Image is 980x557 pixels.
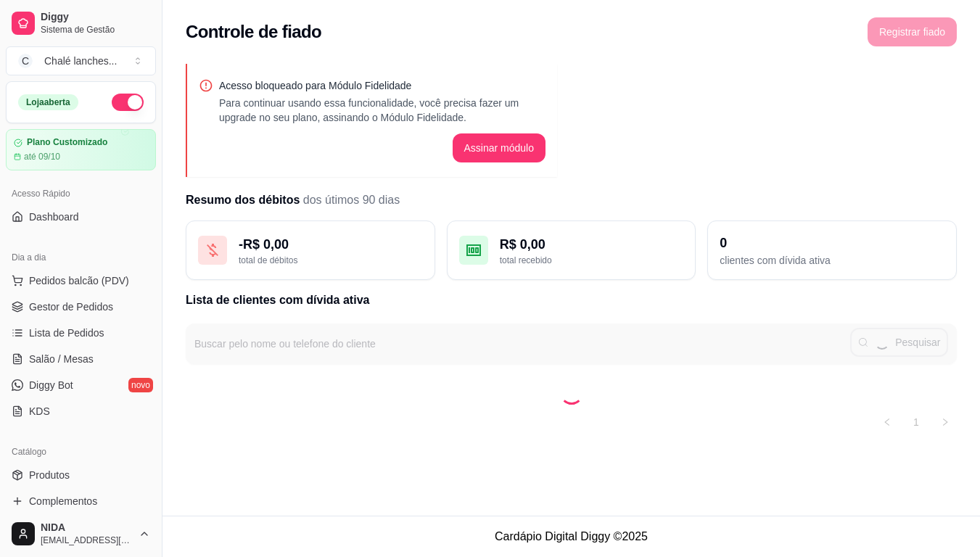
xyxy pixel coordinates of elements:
li: Next Page [934,410,957,434]
p: Para continuar usando essa funcionalidade, você precisa fazer um upgrade no seu plano, assinando ... [219,96,545,125]
a: Plano Customizadoaté 09/10 [6,129,156,170]
div: Dia a dia [6,246,156,269]
span: Sistema de Gestão [41,24,150,36]
button: Alterar Status [112,94,144,111]
button: Select a team [6,46,156,75]
span: left [883,418,892,426]
a: Diggy Botnovo [6,374,156,397]
div: Loading [560,381,583,405]
button: Assinar módulo [453,133,546,162]
div: R$ 0,00 [500,234,684,255]
a: Produtos [6,463,156,487]
span: Gestor de Pedidos [29,300,113,314]
span: right [941,418,950,426]
div: total recebido [500,255,684,266]
a: DiggySistema de Gestão [6,6,156,41]
div: Loja aberta [18,94,78,110]
button: right [934,410,957,434]
span: [EMAIL_ADDRESS][DOMAIN_NAME] [41,535,133,546]
div: Chalé lanches ... [44,54,117,68]
span: Lista de Pedidos [29,326,104,340]
a: KDS [6,400,156,423]
button: NIDA[EMAIL_ADDRESS][DOMAIN_NAME] [6,516,156,551]
span: Complementos [29,494,97,508]
a: Dashboard [6,205,156,228]
a: Salão / Mesas [6,347,156,371]
span: Dashboard [29,210,79,224]
div: clientes com dívida ativa [720,253,944,268]
a: Gestor de Pedidos [6,295,156,318]
div: - R$ 0,00 [239,234,423,255]
span: KDS [29,404,50,418]
span: Diggy Bot [29,378,73,392]
a: 1 [905,411,927,433]
span: dos útimos 90 dias [303,194,400,206]
p: Acesso bloqueado para Módulo Fidelidade [219,78,545,93]
article: Plano Customizado [27,137,107,148]
button: left [876,410,899,434]
div: total de débitos [239,255,423,266]
h2: Resumo dos débitos [186,191,957,209]
h2: Lista de clientes com dívida ativa [186,292,957,309]
span: Pedidos balcão (PDV) [29,273,129,288]
span: Salão / Mesas [29,352,94,366]
button: Pedidos balcão (PDV) [6,269,156,292]
span: NIDA [41,521,133,535]
a: Lista de Pedidos [6,321,156,344]
article: até 09/10 [24,151,60,162]
li: Previous Page [876,410,899,434]
div: Catálogo [6,440,156,463]
footer: Cardápio Digital Diggy © 2025 [162,516,980,557]
div: Acesso Rápido [6,182,156,205]
li: 1 [905,410,928,434]
a: Complementos [6,490,156,513]
span: Produtos [29,468,70,482]
span: C [18,54,33,68]
span: Diggy [41,11,150,24]
h2: Controle de fiado [186,20,321,44]
div: 0 [720,233,944,253]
